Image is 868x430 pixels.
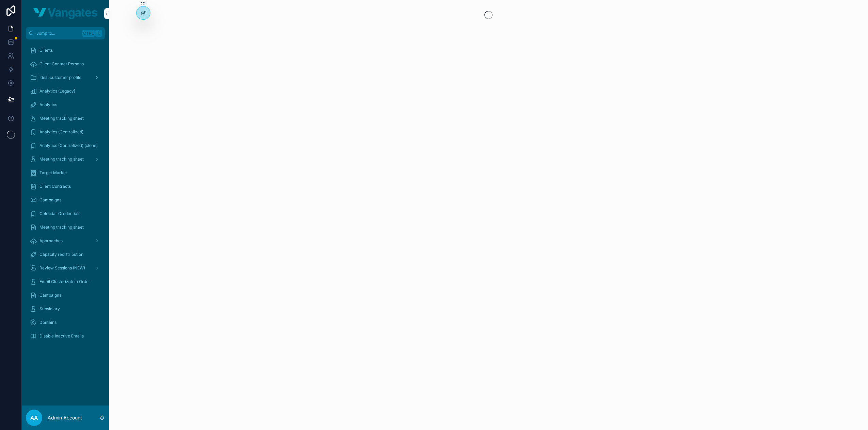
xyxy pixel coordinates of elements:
span: Domains [39,320,57,325]
a: Capacity redistribution [26,248,105,261]
span: Campaigns [39,197,61,203]
a: Analytics (Centralized) (clone) [26,139,105,152]
span: Target Market [39,170,67,176]
span: Ideal customer profile [39,75,81,80]
a: Analytics (Legacy) [26,85,105,97]
a: Approaches [26,235,105,247]
button: Jump to...CtrlK [26,27,105,39]
span: Client Contact Persons [39,61,84,67]
span: Meeting tracking sheet [39,156,84,162]
a: Analytics (Centralized) [26,126,105,138]
a: Client Contact Persons [26,58,105,70]
a: Analytics [26,99,105,111]
a: Campaigns [26,194,105,206]
a: Clients [26,44,105,56]
a: Email Clusterizatoin Order [26,276,105,288]
span: Subsidiary [39,306,60,312]
span: Analytics (Centralized) (clone) [39,143,98,148]
a: Meeting tracking sheet [26,153,105,165]
span: Email Clusterizatoin Order [39,279,90,284]
span: Clients [39,48,53,53]
a: Subsidiary [26,303,105,315]
a: Client Contracts [26,180,105,193]
span: Disable Inactive Emails [39,333,84,339]
span: K [96,31,101,36]
span: Approaches [39,238,63,244]
a: Domains [26,316,105,329]
span: Jump to... [36,31,80,36]
a: Campaigns [26,289,105,301]
a: Review Sessions (NEW) [26,262,105,274]
span: Ctrl [82,30,95,37]
div: scrollable content [22,39,109,351]
a: Ideal customer profile [26,71,105,84]
span: Capacity redistribution [39,252,83,257]
span: Review Sessions (NEW) [39,265,85,271]
p: Admin Account [48,414,82,421]
span: Calendar Credentials [39,211,80,216]
span: AA [30,414,38,422]
a: Meeting tracking sheet [26,112,105,125]
span: Analytics (Centralized) [39,129,83,135]
span: Client Contracts [39,184,71,189]
a: Disable Inactive Emails [26,330,105,342]
span: Analytics [39,102,57,107]
span: Analytics (Legacy) [39,88,75,94]
span: Meeting tracking sheet [39,116,84,121]
img: App logo [33,8,97,19]
a: Meeting tracking sheet [26,221,105,233]
a: Calendar Credentials [26,208,105,220]
span: Meeting tracking sheet [39,225,84,230]
span: Campaigns [39,293,61,298]
a: Target Market [26,167,105,179]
